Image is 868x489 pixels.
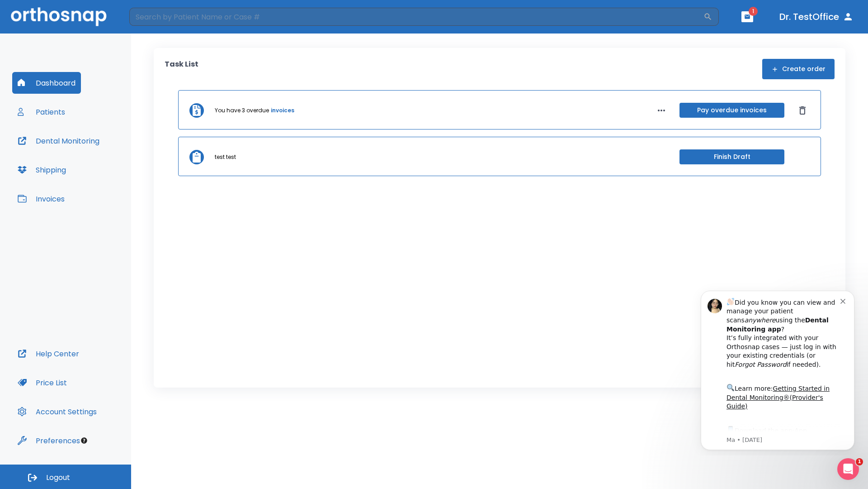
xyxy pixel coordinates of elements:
[215,106,269,115] p: You have 3 overdue
[11,7,107,26] img: Orthosnap
[39,153,153,162] p: Message from Ma, sent 6w ago
[153,14,160,21] button: Dismiss notification
[856,458,863,465] span: 1
[749,7,758,16] span: 1
[12,72,81,94] button: Dashboard
[271,106,294,115] a: invoices
[687,283,868,455] iframe: Intercom notifications message
[12,343,85,364] button: Help Center
[12,188,70,210] button: Invoices
[12,430,85,451] button: Preferences
[679,149,784,164] button: Finish Draft
[12,159,71,181] button: Shipping
[12,401,102,422] button: Account Settings
[129,8,703,26] input: Search by Patient Name or Case #
[837,458,859,480] iframe: Intercom live chat
[776,9,857,25] button: Dr. TestOffice
[12,101,71,123] button: Patients
[80,436,88,445] div: Tooltip anchor
[12,372,72,393] button: Price List
[679,103,784,118] button: Pay overdue invoices
[46,473,70,483] span: Logout
[12,130,105,152] button: Dental Monitoring
[215,153,236,161] p: test test
[39,144,120,161] a: App Store
[39,142,153,188] div: Download the app: | ​ Let us know if you need help getting started!
[165,59,198,79] p: Task List
[762,59,835,79] button: Create order
[795,103,810,118] button: Dismiss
